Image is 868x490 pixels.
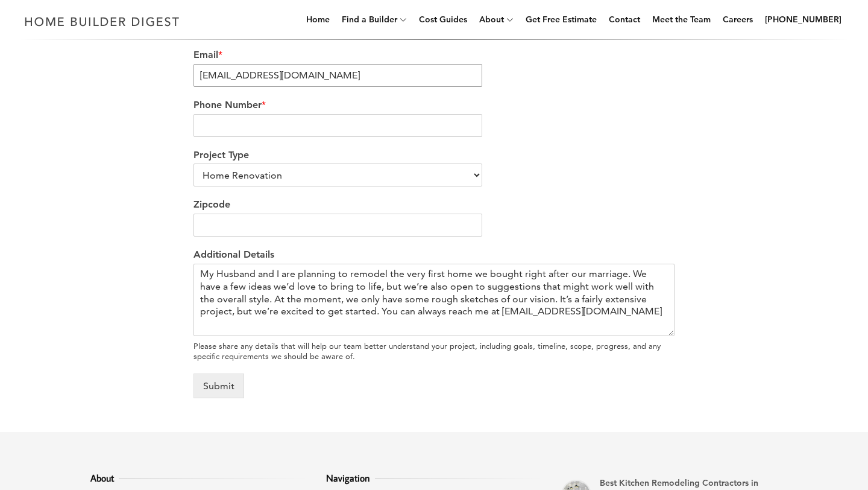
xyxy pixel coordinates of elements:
iframe: Drift Widget Chat Controller [637,403,854,476]
button: Submit [193,374,244,398]
div: Please share any details that will help our team better understand your project, including goals,... [193,341,675,361]
label: Project Type [193,149,675,162]
h3: About [90,471,307,485]
label: Email [193,49,675,62]
h3: Navigation [326,471,542,485]
label: Additional Details [193,249,675,261]
img: Home Builder Digest [19,10,185,33]
label: Zipcode [193,199,675,211]
label: Phone Number [193,99,675,112]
